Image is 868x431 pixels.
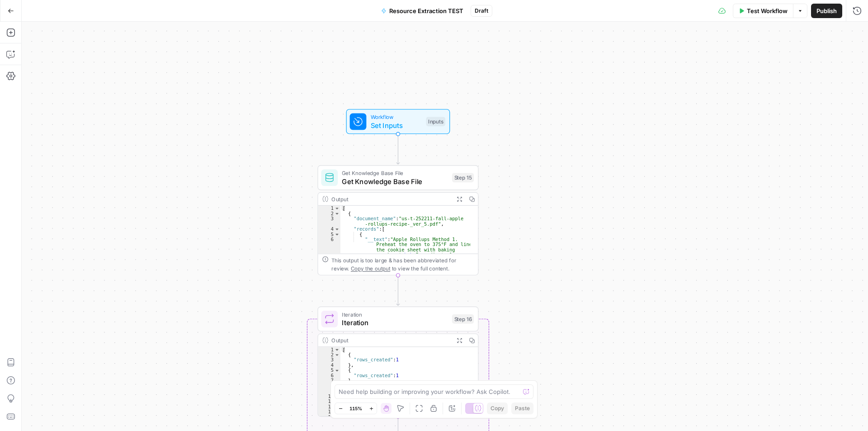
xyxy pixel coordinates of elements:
span: Set Inputs [371,120,422,130]
div: Get Knowledge Base FileGet Knowledge Base FileStep 15Output[ { "document_name":"us-t-252211-fall-... [317,165,478,275]
div: Output [331,336,450,344]
div: 6 [318,373,340,378]
div: Step 16 [452,314,474,324]
span: Toggle code folding, rows 5 through 7 [334,232,340,237]
div: This output is too large & has been abbreviated for review. to view the full content. [331,256,474,273]
div: 2 [318,352,340,357]
div: Inputs [426,117,445,126]
span: Toggle code folding, rows 1 through 17 [334,347,340,352]
span: Toggle code folding, rows 2 through 9 [334,211,340,216]
button: Paste [511,403,533,414]
button: Publish [811,4,842,18]
button: Copy [487,403,508,414]
g: Edge from step_15 to step_16 [396,275,400,306]
div: 5 [318,368,340,373]
span: Copy the output [351,265,390,272]
div: Step 15 [452,173,474,183]
span: Toggle code folding, rows 1 through 10 [334,206,340,211]
span: Copy [491,404,504,412]
span: Toggle code folding, rows 2 through 4 [334,352,340,357]
span: Publish [816,6,837,15]
button: Resource Extraction TEST [376,4,469,18]
span: Toggle code folding, rows 5 through 7 [334,368,340,373]
div: 7 [318,378,340,383]
span: Workflow [371,113,422,121]
span: Paste [515,404,530,412]
div: 4 [318,363,340,368]
div: Output [331,195,450,203]
span: Test Workflow [747,6,788,15]
div: 1 [318,347,340,352]
g: Edge from start to step_15 [396,134,400,164]
div: 3 [318,357,340,362]
div: 3 [318,216,340,227]
div: IterationIterationStep 16Output[ { "rows_created":1 }, { "rows_created":1 }, { "rows_created":1 }... [317,307,478,417]
button: Test Workflow [733,4,793,18]
div: 14 [318,415,340,420]
div: 13 [318,409,340,414]
div: 11 [318,399,340,404]
span: Iteration [342,310,448,318]
div: 2 [318,211,340,216]
span: Get Knowledge Base File [342,176,448,186]
span: Resource Extraction TEST [389,6,463,15]
div: 6 [318,237,340,424]
span: 115% [349,405,362,412]
span: Get Knowledge Base File [342,169,448,177]
span: Draft [475,7,488,15]
div: 9 [318,388,340,393]
span: Iteration [342,317,448,328]
div: 10 [318,394,340,399]
div: 1 [318,206,340,211]
div: WorkflowSet InputsInputs [317,109,478,134]
span: Toggle code folding, rows 4 through 8 [334,227,340,232]
div: 5 [318,232,340,237]
div: 4 [318,227,340,232]
div: 12 [318,404,340,409]
div: 8 [318,384,340,388]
